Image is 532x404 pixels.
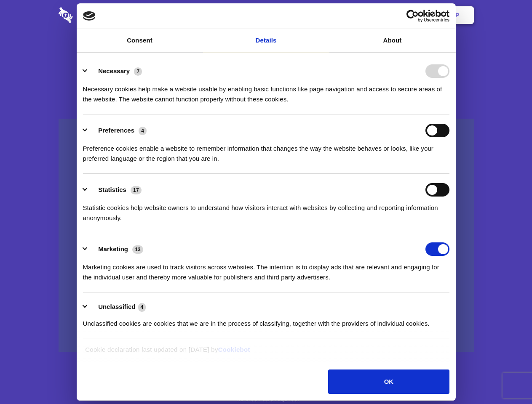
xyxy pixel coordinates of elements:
button: Statistics (17) [83,183,147,197]
div: Unclassified cookies are cookies that we are in the process of classifying, together with the pro... [83,312,449,329]
label: Necessary [98,67,130,74]
div: Cookie declaration last updated on [DATE] by [79,345,453,361]
img: logo-wordmark-white-trans-d4663122ce5f474addd5e946df7df03e33cb6a1c49d2221995e7729f52c070b2.svg [59,7,131,23]
div: Statistic cookies help website owners to understand how visitors interact with websites by collec... [83,197,449,223]
h4: Auto-redaction of sensitive data, encrypted data sharing and self-destructing private chats. Shar... [59,77,474,104]
a: Login [382,2,419,28]
span: 7 [134,67,142,76]
a: Wistia video thumbnail [59,119,474,352]
div: Necessary cookies help make a website usable by enabling basic functions like page navigation and... [83,78,449,104]
span: 13 [132,245,143,254]
label: Preferences [98,127,134,134]
span: 4 [139,127,147,135]
label: Statistics [98,186,126,193]
button: OK [328,369,449,394]
button: Preferences (4) [83,124,152,137]
a: Pricing [247,2,284,28]
span: 4 [138,303,146,311]
label: Marketing [98,245,128,252]
h1: Eliminate Slack Data Loss. [59,38,474,68]
a: Usercentrics Cookiebot - opens in a new window [376,10,449,22]
a: About [329,29,456,52]
a: Consent [77,29,203,52]
button: Marketing (13) [83,242,149,256]
div: Preference cookies enable a website to remember information that changes the way the website beha... [83,137,449,164]
img: logo [83,11,96,21]
a: Cookiebot [218,346,250,353]
a: Contact [342,2,380,28]
a: Details [203,29,329,52]
button: Necessary (7) [83,64,147,78]
iframe: Drift Widget Chat Controller [490,362,522,394]
span: 17 [131,186,142,194]
button: Unclassified (4) [83,302,151,312]
div: Marketing cookies are used to track visitors across websites. The intention is to display ads tha... [83,256,449,282]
